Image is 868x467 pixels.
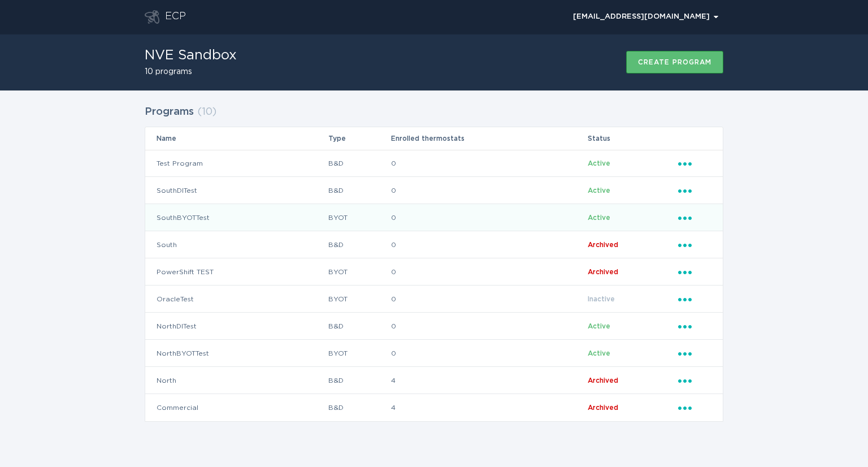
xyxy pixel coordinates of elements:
td: BYOT [328,204,390,231]
td: 0 [390,177,587,204]
span: Inactive [588,296,615,302]
div: ECP [165,10,186,24]
td: B&D [328,367,390,394]
td: 4 [390,367,587,394]
td: BYOT [328,340,390,367]
div: Popover menu [678,157,711,170]
tr: Table Headers [145,127,723,150]
tr: db1a91d69cd64bd4af200559586165b5 [145,204,723,231]
tr: 116e07f7915c4c4a9324842179135979 [145,367,723,394]
div: Popover menu [678,211,711,224]
td: 0 [390,286,587,313]
span: Active [588,160,610,167]
button: Open user account details [568,8,723,25]
div: [EMAIL_ADDRESS][DOMAIN_NAME] [573,14,718,20]
td: SouthDITest [145,177,328,204]
td: 0 [390,258,587,286]
div: Popover menu [568,8,723,25]
td: BYOT [328,286,390,313]
td: South [145,231,328,258]
tr: 42761ba875c643c9a42209b7258b2ec5 [145,231,723,258]
th: Enrolled thermostats [390,127,587,150]
span: Archived [588,377,618,384]
span: Active [588,323,610,330]
th: Status [587,127,678,150]
td: 0 [390,204,587,231]
div: Popover menu [678,401,711,414]
td: B&D [328,313,390,340]
td: B&D [328,231,390,258]
div: Popover menu [678,374,711,387]
span: Archived [588,241,618,248]
h2: 10 programs [145,68,237,76]
td: 0 [390,231,587,258]
td: 0 [390,313,587,340]
td: 0 [390,340,587,367]
tr: 4b12f45bbec648bb849041af0e128f2c [145,394,723,421]
td: North [145,367,328,394]
tr: fc965d71b8e644e187efd24587ccd12c [145,150,723,177]
td: NorthDITest [145,313,328,340]
h1: NVE Sandbox [145,49,237,62]
span: Active [588,187,610,194]
th: Type [328,127,390,150]
div: Popover menu [678,347,711,360]
td: SouthBYOTTest [145,204,328,231]
td: Test Program [145,150,328,177]
td: B&D [328,150,390,177]
td: OracleTest [145,286,328,313]
button: Create program [626,51,723,73]
td: B&D [328,394,390,421]
td: NorthBYOTTest [145,340,328,367]
td: 4 [390,394,587,421]
tr: 83377a20e7264d7bae746b314e85a0ee [145,340,723,367]
tr: d3ebbe26646c42a587ebc76e3d10c38b [145,258,723,286]
th: Name [145,127,328,150]
tr: 628d02043c56473e9ef05a6774d164d6 [145,286,723,313]
tr: 8198219c6da24ec286c291abafba40da [145,313,723,340]
h2: Programs [145,102,194,122]
td: B&D [328,177,390,204]
div: Popover menu [678,266,711,278]
td: Commercial [145,394,328,421]
div: Popover menu [678,239,711,251]
span: Archived [588,404,618,411]
span: ( 10 ) [197,107,216,117]
td: BYOT [328,258,390,286]
div: Popover menu [678,320,711,332]
div: Create program [638,59,711,66]
span: Active [588,214,610,221]
span: Active [588,350,610,357]
td: PowerShift TEST [145,258,328,286]
tr: 8a10b352683d4066856916e58640d313 [145,177,723,204]
div: Popover menu [678,184,711,197]
span: Archived [588,269,618,275]
div: Popover menu [678,293,711,305]
button: Go to dashboard [145,10,159,24]
td: 0 [390,150,587,177]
